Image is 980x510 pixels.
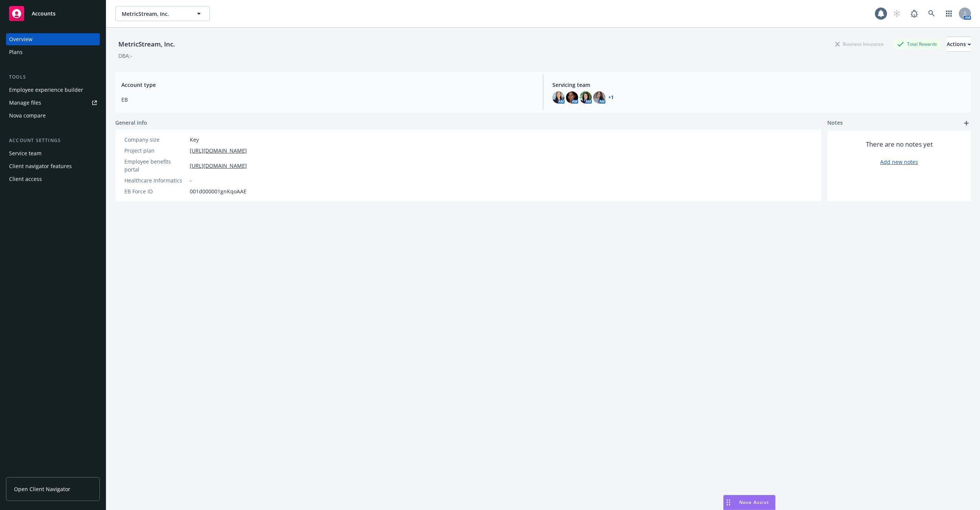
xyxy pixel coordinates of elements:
img: photo [580,91,592,104]
img: photo [593,91,605,104]
div: Client access [9,173,42,185]
div: EB Force ID [124,187,187,195]
span: There are no notes yet [866,140,933,149]
div: Total Rewards [893,39,941,49]
span: EB [121,96,534,104]
div: Employee benefits portal [124,158,187,173]
button: MetricStream, Inc. [115,6,210,21]
a: Client navigator features [6,160,100,172]
span: Notes [827,119,843,128]
span: Accounts [32,11,56,17]
a: Accounts [6,3,100,24]
span: Account type [121,81,534,89]
a: Client access [6,173,100,185]
div: Plans [9,46,23,58]
div: Client navigator features [9,160,72,172]
a: Nova compare [6,110,100,122]
div: Tools [6,73,100,81]
div: Account settings [6,137,100,144]
span: - [190,176,192,184]
a: Employee experience builder [6,84,100,96]
span: Nova Assist [739,499,769,505]
span: General info [115,119,147,127]
span: MetricStream, Inc. [122,10,187,18]
div: MetricStream, Inc. [115,39,178,49]
a: [URL][DOMAIN_NAME] [190,162,247,170]
div: Company size [124,136,187,144]
a: add [962,119,971,128]
div: Drag to move [724,495,733,510]
a: Search [924,6,939,21]
button: Nova Assist [723,495,775,510]
a: Add new notes [880,158,918,166]
div: Project plan [124,147,187,155]
a: Plans [6,46,100,58]
img: photo [566,91,578,104]
div: Manage files [9,97,41,109]
span: Open Client Navigator [14,485,70,493]
button: Actions [947,37,971,52]
div: Service team [9,147,42,159]
div: Nova compare [9,110,46,122]
a: Report a Bug [907,6,922,21]
img: photo [552,91,564,104]
a: [URL][DOMAIN_NAME] [190,147,247,155]
a: Service team [6,147,100,159]
div: Employee experience builder [9,84,83,96]
span: Key [190,136,199,144]
a: Switch app [941,6,957,21]
div: DBA: - [118,52,132,60]
span: Servicing team [552,81,965,89]
div: Business Insurance [831,39,887,49]
a: +1 [608,95,614,100]
a: Overview [6,33,100,45]
div: Overview [9,33,33,45]
a: Manage files [6,97,100,109]
span: 001d000001gnKqoAAE [190,187,247,195]
div: Healthcare Informatics [124,176,187,184]
a: Start snowing [889,6,904,21]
